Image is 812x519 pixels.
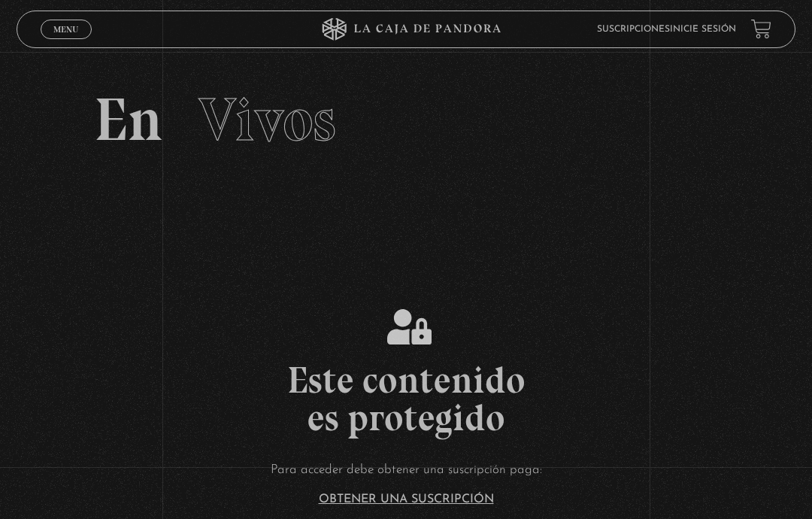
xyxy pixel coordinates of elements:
h2: En [94,90,717,150]
a: View your shopping cart [751,19,771,39]
a: Suscripciones [597,25,670,34]
a: Inicie sesión [670,25,736,34]
a: Obtener una suscripción [319,493,494,505]
span: Vivos [198,83,336,156]
span: Menu [53,25,78,34]
span: Cerrar [49,38,84,48]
